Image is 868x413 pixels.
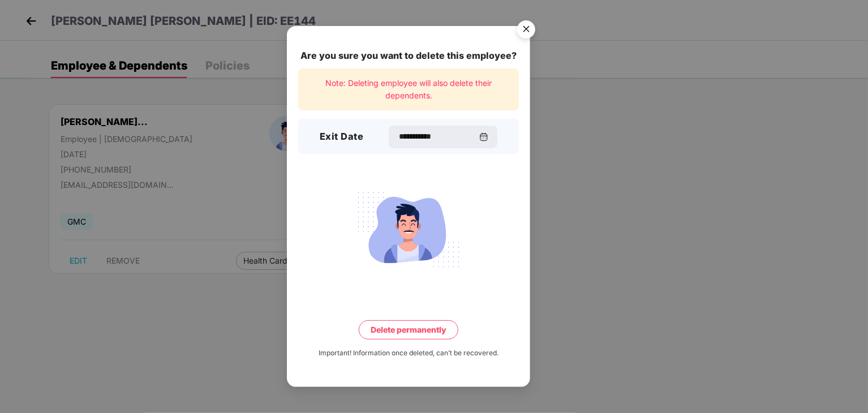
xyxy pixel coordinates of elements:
div: Important! Information once deleted, can’t be recovered. [319,348,499,359]
div: Are you sure you want to delete this employee? [298,49,519,63]
img: svg+xml;base64,PHN2ZyB4bWxucz0iaHR0cDovL3d3dy53My5vcmcvMjAwMC9zdmciIHdpZHRoPSI1NiIgaGVpZ2h0PSI1Ni... [510,15,542,47]
button: Delete permanently [359,320,458,339]
div: Note: Deleting employee will also delete their dependents. [298,68,519,111]
img: svg+xml;base64,PHN2ZyBpZD0iQ2FsZW5kYXItMzJ4MzIiIHhtbG5zPSJodHRwOi8vd3d3LnczLm9yZy8yMDAwL3N2ZyIgd2... [479,132,488,141]
button: Close [510,15,541,46]
h3: Exit Date [320,130,364,144]
img: svg+xml;base64,PHN2ZyB4bWxucz0iaHR0cDovL3d3dy53My5vcmcvMjAwMC9zdmciIHdpZHRoPSIyMjQiIGhlaWdodD0iMT... [345,186,472,274]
